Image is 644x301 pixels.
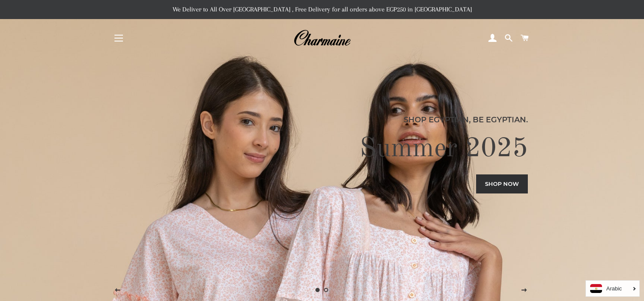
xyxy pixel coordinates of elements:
a: Load slide 2 [322,286,331,294]
i: Arabic [606,286,622,291]
a: Shop now [476,174,528,193]
img: Charmaine Egypt [293,29,351,47]
h2: Summer 2025 [116,132,528,166]
a: Arabic [590,284,635,293]
a: Slide 1, current [314,286,322,294]
p: Shop Egyptian, Be Egyptian. [116,114,528,126]
button: Previous slide [107,280,128,301]
button: Next slide [513,280,535,301]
